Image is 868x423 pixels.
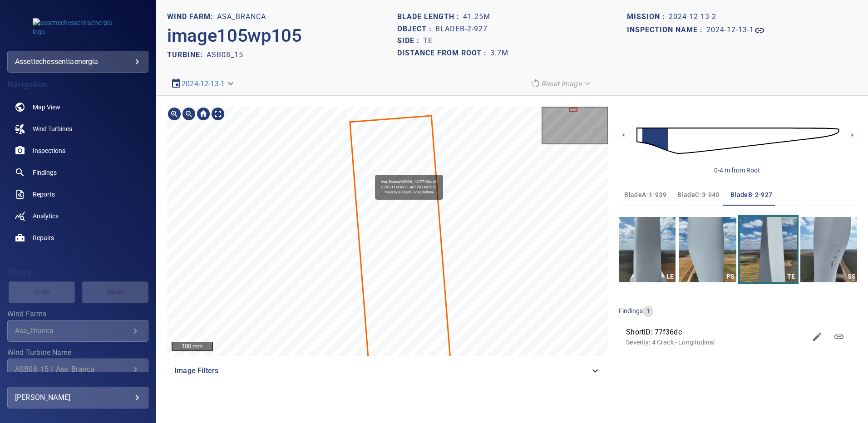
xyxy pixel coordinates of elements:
[7,140,148,162] a: inspections noActive
[527,76,596,92] div: Reset Image
[669,13,716,21] h1: 2024-12-13-2
[624,189,666,201] span: bladeA-1-939
[490,49,508,58] h1: 3.7m
[619,307,643,315] span: findings
[7,227,148,249] a: repairs noActive
[174,365,590,376] span: Image Filters
[377,179,441,190] span: Asa_Branca/ASB08_15/77f36dc0-d7b1-11ef-bd21-4b72074619c6
[800,217,857,282] a: SS
[167,360,608,382] div: Image Filters
[167,107,182,121] div: Zoom in
[33,18,123,36] img: assettechessentiaenergia-logo
[33,103,60,112] span: Map View
[397,13,463,21] h1: Blade length :
[706,26,754,34] h1: 2024-12-13-1
[167,76,239,92] div: 2024-12-13-1
[182,107,196,121] div: Zoom out
[7,320,148,342] div: Wind Farms
[385,190,434,194] span: Severity 4 Crack - Longitudinal
[196,107,211,121] div: Go home
[7,118,148,140] a: windturbines noActive
[7,51,148,73] div: assettechessentiaenergia
[167,50,207,59] h2: TURBINE:
[33,233,54,242] span: Repairs
[435,25,488,34] h1: bladeB-2-927
[207,50,243,59] h2: ASB08_15
[7,359,148,380] div: Wind Turbine Name
[677,189,720,201] span: bladeC-3-940
[33,124,72,133] span: Wind Turbines
[7,162,148,183] a: findings noActive
[7,96,148,118] a: map noActive
[167,13,217,21] h1: WIND FARM:
[397,37,423,45] h1: Side :
[643,307,653,316] span: 1
[714,166,760,175] div: 0-4 m from Root
[7,80,148,89] h4: Navigation
[463,13,490,21] h1: 41.25m
[15,390,141,405] div: [PERSON_NAME]
[7,268,148,277] h4: Filters
[7,183,148,205] a: reports noActive
[636,116,839,165] img: d
[423,37,433,45] h1: TE
[7,205,148,227] a: analytics noActive
[706,25,765,36] a: 2024-12-13-1
[7,349,148,356] label: Wind Turbine Name
[217,13,266,21] h1: Asa_Branca
[627,26,706,34] h1: Inspection name :
[730,189,773,201] span: bladeB-2-927
[33,168,57,177] span: Findings
[33,146,65,155] span: Inspections
[167,25,302,47] h2: image105wp105
[33,190,55,199] span: Reports
[7,310,148,318] label: Wind Farms
[846,271,857,282] div: SS
[397,25,435,34] h1: Object :
[679,217,736,282] a: PS
[182,79,225,88] a: 2024-12-13-1
[619,217,676,282] a: LE
[33,211,59,221] span: Analytics
[211,107,225,121] div: Toggle full page
[15,54,141,69] div: assettechessentiaenergia
[626,327,806,338] span: ShortID: 77f36dc
[541,79,582,88] em: Reset Image
[15,365,130,374] div: ASB08_15 / Asa_Branca
[627,13,669,21] h1: Mission :
[785,271,797,282] div: TE
[740,217,797,282] a: TE
[664,271,676,282] div: LE
[725,271,736,282] div: PS
[397,49,490,58] h1: Distance from root :
[626,338,806,347] p: Severity: 4 Crack - Longitudinal
[15,326,130,335] div: Asa_Branca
